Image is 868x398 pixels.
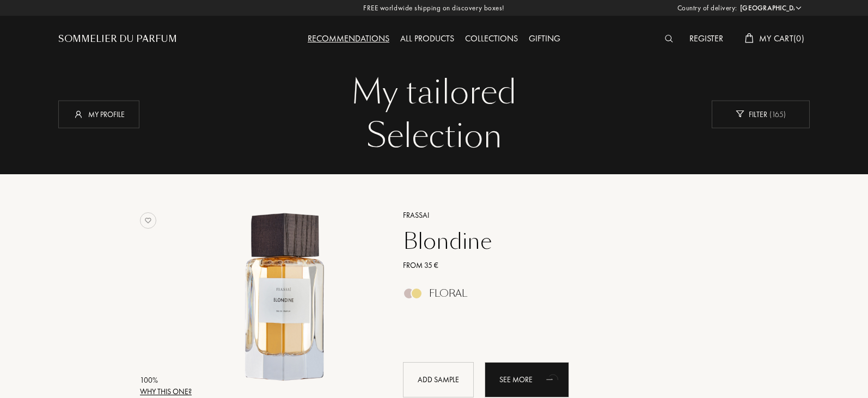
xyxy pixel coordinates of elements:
[140,212,156,229] img: no_like_p.png
[302,33,395,44] a: Recommendations
[736,111,744,118] img: new_filter_w.svg
[66,71,802,114] div: My tailored
[745,33,754,43] img: cart_white.svg
[523,32,566,46] div: Gifting
[395,33,460,44] a: All products
[684,32,729,46] div: Register
[759,33,804,44] span: My Cart ( 0 )
[73,108,84,119] img: profil_icn_w.svg
[140,386,192,397] div: Why this one?
[485,362,569,397] div: See more
[140,375,192,386] div: 100 %
[429,287,467,299] div: Floral
[767,109,786,119] span: ( 165 )
[677,3,737,14] span: Country of delivery:
[395,210,712,221] a: Frassai
[712,100,810,128] div: Filter
[684,33,729,44] a: Register
[395,228,712,254] a: Blondine
[403,362,474,397] div: Add sample
[395,291,712,302] a: Floral
[665,35,673,42] img: search_icn_white.svg
[302,32,395,46] div: Recommendations
[58,100,139,128] div: My profile
[395,32,460,46] div: All products
[66,114,802,158] div: Selection
[460,33,523,44] a: Collections
[460,32,523,46] div: Collections
[58,33,177,46] a: Sommelier du Parfum
[395,260,712,271] a: From 35 €
[196,208,377,389] img: Blondine Frassai
[523,33,566,44] a: Gifting
[542,368,564,390] div: animation
[485,362,569,397] a: See moreanimation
